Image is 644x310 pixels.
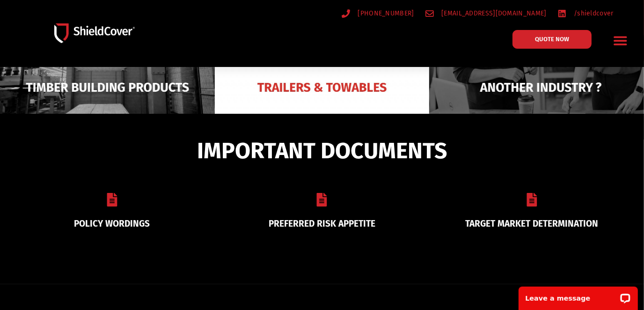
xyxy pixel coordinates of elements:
span: /shieldcover [571,7,614,19]
span: IMPORTANT DOCUMENTS [197,142,447,160]
a: PREFERRED RISK APPETITE [269,218,375,229]
a: POLICY WORDINGS [74,218,150,229]
iframe: LiveChat chat widget [512,280,644,310]
span: [EMAIL_ADDRESS][DOMAIN_NAME] [439,7,546,19]
a: TARGET MARKET DETERMINATION [466,218,599,229]
span: [PHONE_NUMBER] [356,7,414,19]
div: Menu Toggle [609,30,631,52]
span: QUOTE NOW [535,36,569,42]
a: [EMAIL_ADDRESS][DOMAIN_NAME] [425,7,547,19]
a: /shieldcover [558,7,614,19]
a: [PHONE_NUMBER] [342,7,414,19]
img: Shield-Cover-Underwriting-Australia-logo-full [54,23,135,43]
a: QUOTE NOW [512,30,592,49]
